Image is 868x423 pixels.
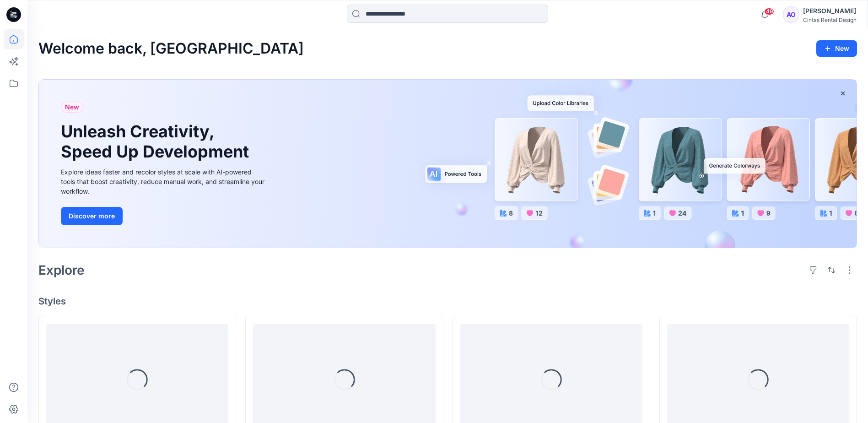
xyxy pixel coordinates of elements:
h1: Unleash Creativity, Speed Up Development [61,122,253,161]
span: New [65,102,79,113]
span: 49 [764,8,774,15]
a: Discover more [61,207,267,225]
div: Explore ideas faster and recolor styles at scale with AI-powered tools that boost creativity, red... [61,167,267,196]
h4: Styles [38,296,857,307]
h2: Explore [38,263,85,277]
div: AO [783,6,799,23]
button: Discover more [61,207,123,225]
div: [PERSON_NAME] [803,5,857,16]
button: New [816,40,857,57]
div: Cintas Rental Design [803,16,857,23]
h2: Welcome back, [GEOGRAPHIC_DATA] [38,40,304,57]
